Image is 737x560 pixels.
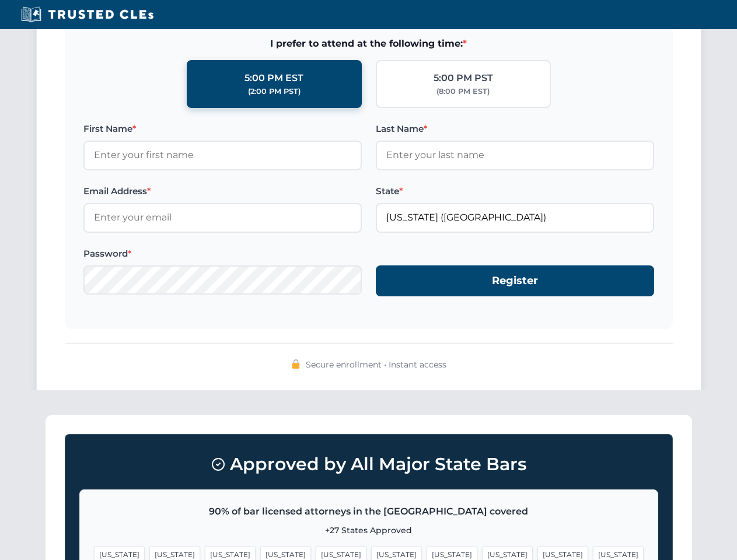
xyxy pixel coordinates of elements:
[434,71,493,86] div: 5:00 PM PST
[244,71,303,86] div: 5:00 PM EST
[94,504,644,519] p: 90% of bar licensed attorneys in the [GEOGRAPHIC_DATA] covered
[291,359,301,369] img: 🔒
[248,86,301,97] div: (2:00 PM PST)
[436,86,490,97] div: (8:00 PM EST)
[79,449,658,480] h3: Approved by All Major State Bars
[83,122,362,136] label: First Name
[376,265,654,296] button: Register
[376,122,654,136] label: Last Name
[83,36,654,51] span: I prefer to attend at the following time:
[94,524,644,537] p: +27 States Approved
[376,184,654,198] label: State
[83,184,362,198] label: Email Address
[83,247,362,261] label: Password
[376,203,654,232] input: Florida (FL)
[18,6,157,23] img: Trusted CLEs
[83,141,362,170] input: Enter your first name
[376,141,654,170] input: Enter your last name
[306,358,446,371] span: Secure enrollment • Instant access
[83,203,362,232] input: Enter your email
